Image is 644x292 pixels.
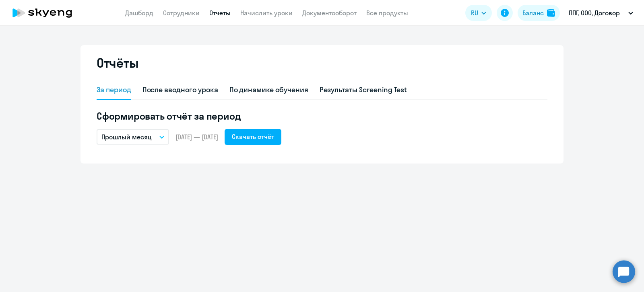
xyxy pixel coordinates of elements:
[471,8,478,18] span: RU
[465,5,492,21] button: RU
[101,132,152,142] p: Прошлый месяц
[320,85,407,95] div: Результаты Screening Test
[518,5,560,21] button: Балансbalance
[229,85,308,95] div: По динамике обучения
[97,110,547,122] h5: Сформировать отчёт за период
[97,85,131,95] div: За период
[97,129,169,145] button: Прошлый месяц
[225,129,281,145] button: Скачать отчёт
[125,9,153,17] a: Дашборд
[97,55,138,71] h2: Отчёты
[240,9,293,17] a: Начислить уроки
[142,85,218,95] div: После вводного урока
[569,8,620,18] p: ППГ, ООО, Договор
[547,9,555,17] img: balance
[565,3,637,23] button: ППГ, ООО, Договор
[163,9,200,17] a: Сотрудники
[232,132,274,141] div: Скачать отчёт
[302,9,357,17] a: Документооборот
[522,8,544,18] div: Баланс
[175,133,218,141] span: [DATE] — [DATE]
[366,9,408,17] a: Все продукты
[209,9,231,17] a: Отчеты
